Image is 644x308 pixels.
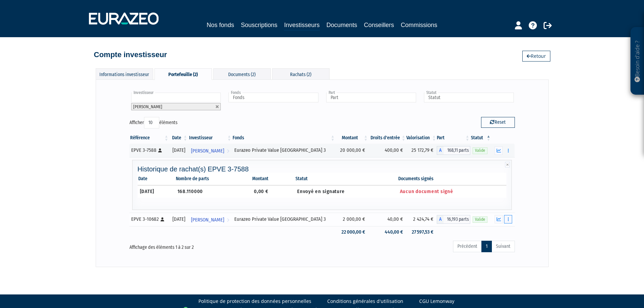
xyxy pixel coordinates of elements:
[398,173,507,185] th: Documents signés
[89,13,159,25] img: 1732889491-logotype_eurazeo_blanc_rvb.png
[437,215,470,224] div: A - Eurazeo Private Value Europe 3
[129,117,177,128] label: Afficher éléments
[131,216,167,223] div: EPVE 3-10682
[364,20,394,30] a: Conseillers
[444,146,470,155] span: 168,11 parts
[213,68,271,79] div: Documents (2)
[234,216,333,223] div: Eurazeo Private Value [GEOGRAPHIC_DATA] 3
[327,20,357,30] a: Documents
[437,146,470,155] div: A - Eurazeo Private Value Europe 3
[295,185,398,197] td: Envoyé en signature
[400,188,453,194] span: Aucun document signé
[207,20,234,30] a: Nos fonds
[188,213,232,226] a: [PERSON_NAME]
[227,145,229,157] i: Voir l'investisseur
[419,298,454,305] a: CGU Lemonway
[368,226,406,238] td: 440,00 €
[252,185,295,197] td: 0,00 €
[252,173,295,185] th: Montant
[368,213,406,226] td: 40,00 €
[470,132,491,144] th: Statut : activer pour trier la colonne par ordre d&eacute;croissant
[133,104,162,109] span: [PERSON_NAME]
[94,51,167,59] h4: Compte investisseur
[327,298,403,305] a: Conditions générales d'utilisation
[131,147,167,154] div: EPVE 3-7588
[295,173,398,185] th: Statut
[272,68,330,79] div: Rachats (2)
[437,132,470,144] th: Part: activer pour trier la colonne par ordre croissant
[481,117,515,128] button: Reset
[406,213,437,226] td: 2 424,74 €
[336,132,369,144] th: Montant: activer pour trier la colonne par ordre croissant
[368,132,406,144] th: Droits d'entrée: activer pour trier la colonne par ordre croissant
[473,216,487,223] span: Valide
[172,216,186,223] div: [DATE]
[138,173,175,185] th: Date
[129,240,284,251] div: Affichage des éléments 1 à 2 sur 2
[406,226,437,238] td: 27 597,53 €
[188,132,232,144] th: Investisseur: activer pour trier la colonne par ordre croissant
[284,20,319,31] a: Investisseurs
[158,148,162,152] i: [Français] Personne physique
[481,241,492,252] a: 1
[96,68,153,79] div: Informations investisseur
[336,226,369,238] td: 22 000,00 €
[401,20,437,30] a: Commissions
[191,214,224,226] span: [PERSON_NAME]
[144,117,159,128] select: Afficheréléments
[234,147,333,154] div: Eurazeo Private Value [GEOGRAPHIC_DATA] 3
[232,132,335,144] th: Fonds: activer pour trier la colonne par ordre croissant
[138,165,507,173] h4: Historique de rachat(s) EPVE 3-7588
[437,215,444,224] span: A
[634,31,641,92] p: Besoin d'aide ?
[227,214,229,226] i: Voir l'investisseur
[198,298,311,305] a: Politique de protection des données personnelles
[175,173,252,185] th: Nombre de parts
[522,51,550,62] a: Retour
[191,145,224,157] span: [PERSON_NAME]
[188,144,232,157] a: [PERSON_NAME]
[437,146,444,155] span: A
[161,217,164,221] i: [Français] Personne physique
[175,185,252,197] td: 168.110000
[129,132,169,144] th: Référence : activer pour trier la colonne par ordre croissant
[172,147,186,154] div: [DATE]
[154,68,212,80] div: Portefeuille (2)
[336,144,369,157] td: 20 000,00 €
[406,132,437,144] th: Valorisation: activer pour trier la colonne par ordre croissant
[169,132,188,144] th: Date: activer pour trier la colonne par ordre croissant
[368,144,406,157] td: 400,00 €
[406,144,437,157] td: 25 172,79 €
[444,215,470,224] span: 16,193 parts
[138,185,175,197] td: [DATE]
[241,20,277,30] a: Souscriptions
[336,213,369,226] td: 2 000,00 €
[473,147,487,154] span: Valide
